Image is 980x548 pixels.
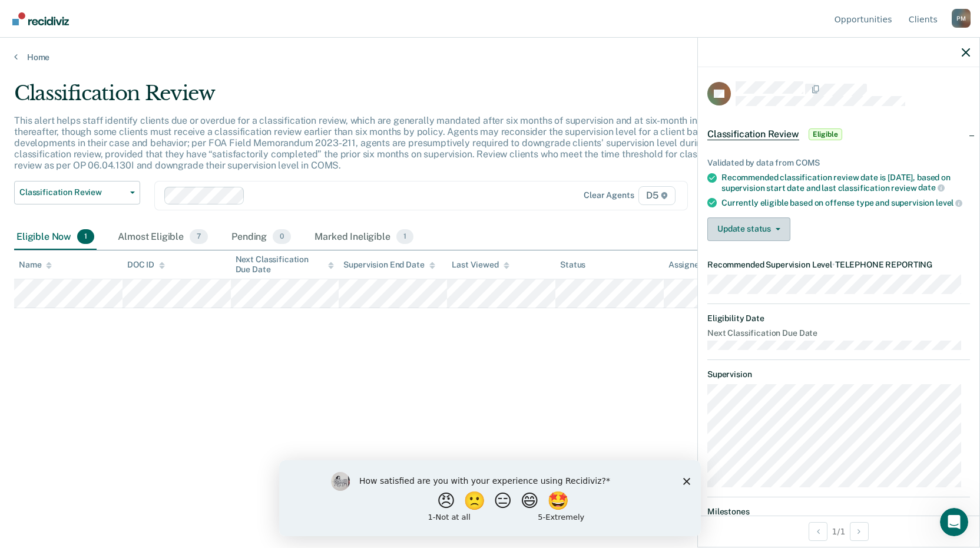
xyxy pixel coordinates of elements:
[936,198,962,207] span: level
[707,313,970,323] dt: Eligibility Date
[707,158,970,168] div: Validated by data from COMS
[721,197,970,208] div: Currently eligible based on offense type and supervision
[809,522,827,541] button: Previous Opportunity
[190,229,208,245] span: 7
[707,328,970,338] dt: Next Classification Due Date
[12,12,69,25] img: Recidiviz
[638,186,676,205] span: D5
[809,128,842,140] span: Eligible
[918,183,944,192] span: date
[707,507,970,517] dt: Milestones
[77,229,94,245] span: 1
[14,52,966,62] a: Home
[452,260,509,270] div: Last Viewed
[273,229,291,245] span: 0
[832,260,835,269] span: •
[560,260,585,270] div: Status
[19,260,52,270] div: Name
[850,522,869,541] button: Next Opportunity
[229,225,293,250] div: Pending
[707,369,970,379] dt: Supervision
[396,229,413,245] span: 1
[343,260,435,270] div: Supervision End Date
[584,190,634,200] div: Clear agents
[14,225,97,250] div: Eligible Now
[279,460,701,536] iframe: Survey by Kim from Recidiviz
[952,9,971,28] div: P M
[940,508,968,536] iframe: Intercom live chat
[707,217,790,241] button: Update status
[721,173,970,193] div: Recommended classification review date is [DATE], based on supervision start date and last classi...
[19,187,125,197] span: Classification Review
[127,260,165,270] div: DOC ID
[236,255,335,275] div: Next Classification Due Date
[312,225,416,250] div: Marked Ineligible
[707,260,970,270] dt: Recommended Supervision Level TELEPHONE REPORTING
[707,128,799,140] span: Classification Review
[14,81,749,115] div: Classification Review
[14,115,736,171] p: This alert helps staff identify clients due or overdue for a classification review, which are gen...
[115,225,210,250] div: Almost Eligible
[698,115,979,153] div: Classification ReviewEligible
[952,9,971,28] button: Profile dropdown button
[698,516,979,547] div: 1 / 1
[668,260,724,270] div: Assigned to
